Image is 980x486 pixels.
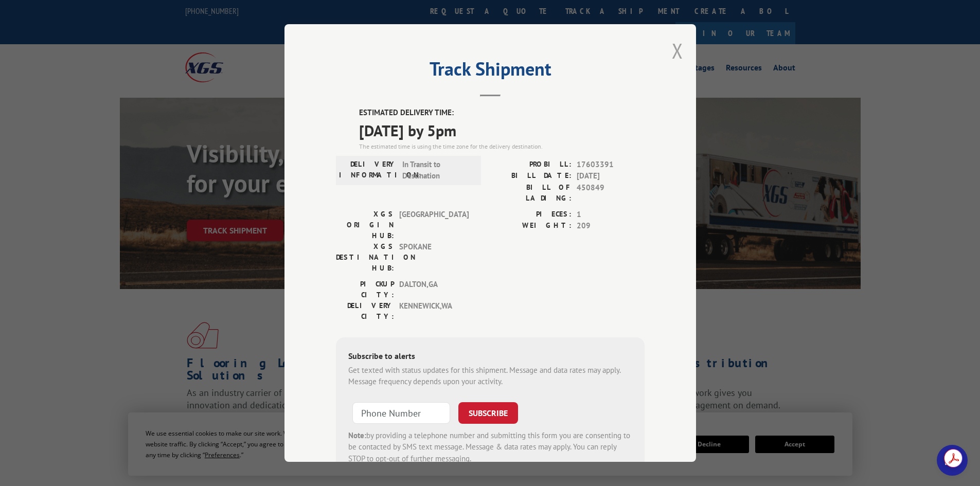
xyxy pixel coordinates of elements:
strong: Note: [348,430,366,440]
div: Subscribe to alerts [348,350,632,365]
label: XGS DESTINATION HUB: [336,241,394,274]
span: 450849 [577,182,645,204]
span: 17603391 [577,159,645,171]
span: DALTON , GA [399,279,469,300]
div: by providing a telephone number and submitting this form you are consenting to be contacted by SM... [348,430,632,465]
button: Close modal [672,37,683,64]
label: DELIVERY CITY: [336,300,394,322]
div: Open chat [937,445,968,476]
span: 1 [577,209,645,221]
span: SPOKANE [399,241,469,274]
label: WEIGHT: [490,220,572,232]
input: Phone Number [352,402,450,424]
label: PICKUP CITY: [336,279,394,300]
span: [GEOGRAPHIC_DATA] [399,209,469,241]
div: Get texted with status updates for this shipment. Message and data rates may apply. Message frequ... [348,365,632,388]
button: SUBSCRIBE [458,402,518,424]
span: 209 [577,220,645,232]
span: In Transit to Destination [402,159,472,182]
label: PROBILL: [490,159,572,171]
div: The estimated time is using the time zone for the delivery destination. [359,142,645,151]
span: [DATE] by 5pm [359,119,645,142]
label: XGS ORIGIN HUB: [336,209,394,241]
label: ESTIMATED DELIVERY TIME: [359,107,645,119]
label: BILL DATE: [490,170,572,182]
span: [DATE] [577,170,645,182]
h2: Track Shipment [336,62,645,81]
span: KENNEWICK , WA [399,300,469,322]
label: PIECES: [490,209,572,221]
label: BILL OF LADING: [490,182,572,204]
label: DELIVERY INFORMATION: [339,159,397,182]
